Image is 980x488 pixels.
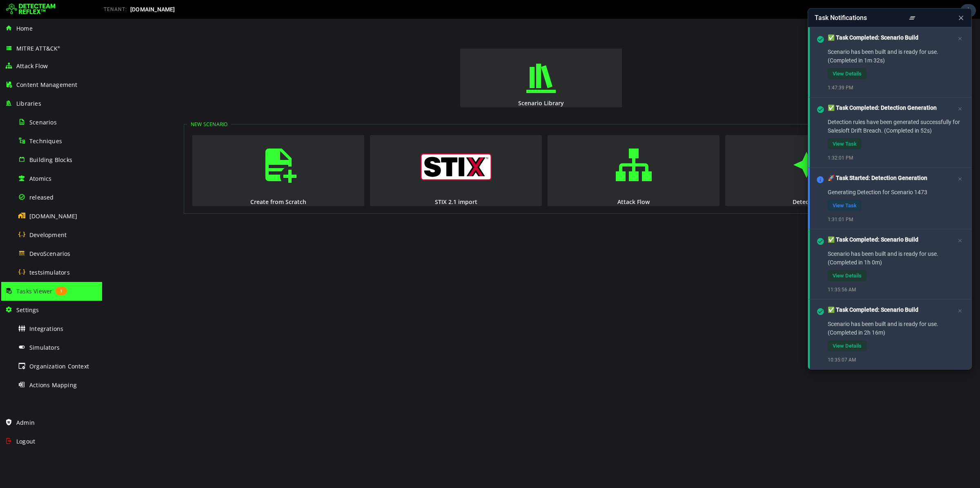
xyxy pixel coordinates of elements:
[130,6,175,13] span: [DOMAIN_NAME]
[29,325,63,333] span: Integrations
[29,156,72,164] span: Building Blocks
[828,85,853,91] small: 1:47:39 PM
[104,7,127,12] span: TENANT:
[960,4,976,17] div: Task Notifications
[828,270,866,281] a: View Details
[16,419,35,426] span: Admin
[828,34,952,42] span: ✅ Task Completed: Scenario Build
[358,30,520,89] button: Scenario Library
[828,138,862,149] a: View Task
[29,362,89,370] span: Organization Context
[828,104,952,112] span: ✅ Task Completed: Detection Generation
[29,344,60,351] span: Simulators
[16,24,33,32] span: Home
[29,381,77,389] span: Actions Mapping
[815,14,867,22] span: Task Notifications
[56,287,67,295] span: 1
[16,81,78,89] span: Content Management
[828,188,965,197] p: Generating Detection for Scenario 1473
[16,306,39,314] span: Settings
[29,268,70,276] span: testsimulators
[828,236,952,244] span: ✅ Task Completed: Scenario Build
[29,137,62,145] span: Techniques
[828,357,856,363] small: 10:35:07 AM
[16,287,52,295] span: Tasks Viewer
[267,179,441,187] div: STIX 2.1 import
[29,175,51,182] span: Atomics
[89,179,263,187] div: Create from Scratch
[29,250,71,257] span: DevoScenarios
[828,217,853,222] small: 1:31:01 PM
[623,116,795,187] button: Detecteam AI
[29,212,78,220] span: [DOMAIN_NAME]
[828,200,862,211] a: View Task
[16,44,60,52] span: MITRE ATT&CK
[58,45,60,49] sup: ®
[16,62,48,70] span: Attack Flow
[29,193,54,201] span: released
[828,48,965,65] p: Scenario has been built and is ready for use. (Completed in 1m 32s)
[29,231,67,239] span: Development
[828,68,866,79] a: View Details
[16,100,41,107] span: Libraries
[16,437,35,445] span: Logout
[828,118,965,135] p: Detection rules have been generated successfully for Salesloft Drift Breach. (Completed in 52s)
[90,116,262,187] button: Create from Scratch
[828,340,866,351] a: View Details
[445,116,617,187] button: Attack Flow
[828,320,965,337] p: Scenario has been built and is ready for use. (Completed in 2h 16m)
[6,3,56,16] img: Detecteam logo
[828,174,952,182] span: 🚀 Task Started: Detection Generation
[268,116,440,187] button: STIX 2.1 import
[828,287,856,293] small: 11:35:56 AM
[357,80,521,88] div: Scenario Library
[445,179,618,187] div: Attack Flow
[85,102,129,109] legend: New Scenario
[29,118,57,126] span: Scenarios
[828,155,853,161] small: 1:32:01 PM
[622,179,796,187] div: Detecteam AI
[828,306,952,314] span: ✅ Task Completed: Scenario Build
[828,250,965,267] p: Scenario has been built and is ready for use. (Completed in 1h 0m)
[318,135,390,162] img: logo_stix.svg
[908,13,916,22] button: Clear All
[957,13,965,22] button: Close Panel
